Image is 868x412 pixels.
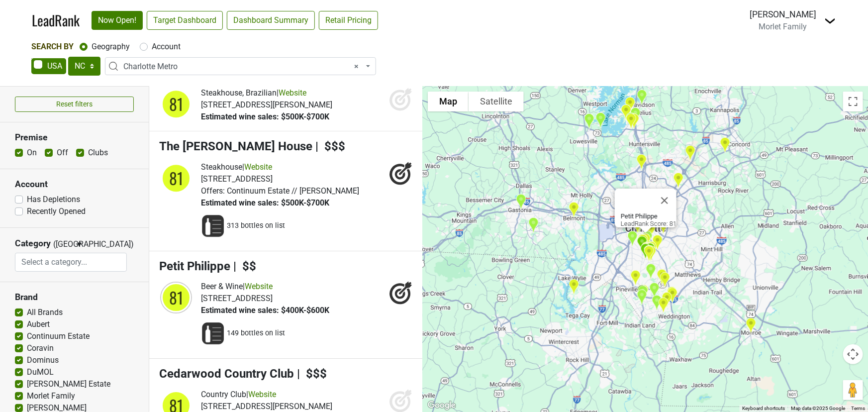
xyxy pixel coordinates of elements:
label: Aubert [27,318,50,330]
span: [STREET_ADDRESS][PERSON_NAME] [201,100,332,109]
button: Show satellite imagery [469,92,524,111]
span: Petit Philippe [159,259,230,273]
div: Providence Country Club [658,288,676,312]
div: Firebirds Wood Fired Grill [642,237,661,261]
img: Wine List [201,214,225,238]
button: Show street map [428,92,469,111]
div: 131 MAIN Restaurant [636,239,655,264]
b: Petit Philippe [621,212,658,220]
label: Coravin [27,342,54,354]
div: The Palm Charlotte [641,241,659,265]
span: Search By [31,42,74,51]
div: Burtons Grill & Bar Park Road [633,229,652,254]
div: | [201,281,329,293]
input: Select a category... [15,253,127,272]
label: Account [152,41,181,53]
div: Oak Steakhouse Charlotte [640,241,658,265]
label: Geography [92,41,130,53]
div: Cowan's Ford Golf Club [591,108,610,132]
img: quadrant_split.svg [159,87,193,121]
div: Whole Foods Market [663,282,681,307]
div: The Club at Longview [654,293,673,317]
a: Target Dashboard [147,11,223,30]
div: Frank's Beer Shop [654,214,673,238]
span: Continuum Estate // [PERSON_NAME] [227,186,359,196]
button: Toggle fullscreen view [843,92,863,111]
span: Estimated wine sales: $500K-$700K [201,112,329,121]
span: Estimated wine sales: $400K-$600K [201,306,329,315]
div: | [201,87,332,99]
button: Map camera controls [843,344,863,364]
div: Renaissance Charlotte SouthPark Hotel [637,238,656,263]
span: The [PERSON_NAME] House [159,139,312,153]
div: Firebirds Wood Fired Grill [645,278,664,303]
span: | $$$ [297,367,327,381]
label: DuMOL [27,366,54,378]
div: [PERSON_NAME] [750,8,816,21]
span: Remove all items [354,61,359,73]
span: [STREET_ADDRESS][PERSON_NAME] [201,402,332,411]
h3: Premise [15,132,134,143]
div: Beef 'N Bottle [623,226,642,251]
div: FlatIron Kitchen & Taphouse [633,85,651,109]
label: Off [57,147,68,159]
div: LakeHouse Wine Bar & Grill [617,100,635,124]
button: Drag Pegman onto the map to open Street View [843,380,863,400]
div: Impact Golf Lounge [626,266,645,290]
div: Dogwood Southern Table & Bar [640,241,658,266]
a: Retail Pricing [319,11,378,30]
span: ([GEOGRAPHIC_DATA]) [53,238,73,253]
a: Now Open! [92,11,143,30]
div: Gallery Restaurant [634,281,652,306]
div: Omakase Experience Charlotte [648,230,667,255]
span: ▼ [76,240,83,249]
span: Offers: [201,186,225,196]
div: L'Ostrica [633,232,651,256]
h3: Category [15,238,51,249]
div: 131 MAIN Restaurant [626,103,645,127]
a: Website [279,88,306,98]
div: RH Rooftop Restaurant Charlotte [642,241,660,266]
div: Palisades Country Club [565,275,583,299]
label: Has Depletions [27,194,80,206]
div: The String Bean [565,198,583,222]
div: Ballantyne Country Club [633,285,651,309]
div: Whole Foods Market [625,109,643,133]
div: Raintree Country Club [656,268,674,292]
div: Charlotte Marriott SouthPark [640,236,658,261]
div: Chillfire Bar & Grill [580,109,598,133]
div: | [201,389,332,401]
img: quadrant_split.svg [159,161,193,195]
a: Website [248,390,276,399]
span: 313 bottles on list [227,221,285,231]
label: Recently Opened [27,206,86,217]
div: Moosehead Grill [634,230,652,254]
span: Map data ©2025 Google [791,406,845,411]
a: Website [244,162,272,172]
div: Firebirds Wood Fired Grill [632,150,651,174]
label: Clubs [88,147,108,159]
img: Dropdown Menu [824,15,836,27]
span: 149 bottles on list [227,328,285,338]
label: Continuum Estate [27,330,90,342]
h3: Account [15,179,134,190]
span: Cedarwood Country Club [159,367,294,381]
button: Reset filters [15,97,134,112]
a: LeadRank [32,10,80,31]
div: The Steak Valet by Choplins [621,93,639,117]
div: Petit Philippe [636,229,655,253]
span: [STREET_ADDRESS] [201,294,273,303]
a: Dashboard Summary [227,11,315,30]
div: Rooster's at Southpark [641,238,659,262]
div: The Porter's House [663,283,681,308]
div: Webb Custom Kitchen [512,190,530,214]
img: Google [425,399,458,412]
span: Estimated wine sales: $500K-$700K [201,198,329,207]
div: Fin & Fino Birkdale [622,108,640,132]
div: 81 [161,163,191,193]
div: Reid's Fine Foods [638,238,657,262]
div: Ballantyne Resort - Gallery Restaurant [633,281,652,305]
span: Morlet Family [759,22,807,31]
div: Wine Vault [669,168,687,193]
label: On [27,147,37,159]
